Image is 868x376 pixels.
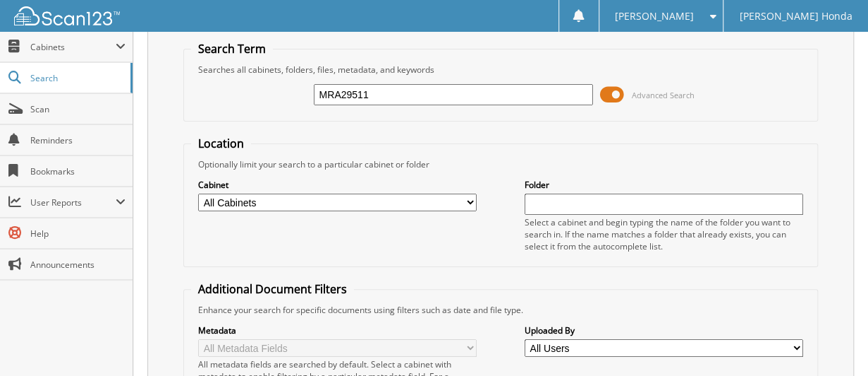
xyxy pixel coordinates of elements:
[30,228,126,240] span: Help
[525,179,803,191] label: Folder
[198,179,477,191] label: Cabinet
[30,103,126,115] span: Scan
[525,216,803,252] div: Select a cabinet and begin typing the name of the folder you want to search in. If the name match...
[30,41,116,53] span: Cabinets
[191,41,273,57] legend: Search Term
[191,136,251,151] legend: Location
[615,12,694,20] span: [PERSON_NAME]
[191,304,810,316] div: Enhance your search for specific documents using filters such as date and file type.
[198,324,477,336] label: Metadata
[191,158,810,170] div: Optionally limit your search to a particular cabinet or folder
[191,64,810,76] div: Searches all cabinets, folders, files, metadata, and keywords
[30,72,123,84] span: Search
[797,308,868,376] iframe: Chat Widget
[632,90,695,100] span: Advanced Search
[740,12,852,20] span: [PERSON_NAME] Honda
[191,281,354,297] legend: Additional Document Filters
[30,165,126,177] span: Bookmarks
[14,6,120,25] img: scan123-logo-white.svg
[30,134,126,146] span: Reminders
[30,196,116,208] span: User Reports
[30,259,126,271] span: Announcements
[525,324,803,336] label: Uploaded By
